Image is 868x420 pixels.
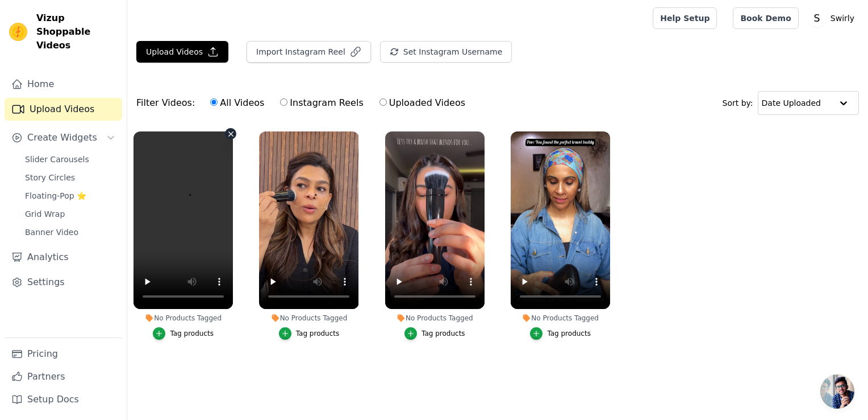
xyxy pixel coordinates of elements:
[511,314,610,323] div: No Products Tagged
[18,224,122,240] a: Banner Video
[5,365,122,388] a: Partners
[813,13,820,24] text: S
[296,329,340,338] div: Tag products
[210,96,265,110] label: All Videos
[379,98,387,106] input: Uploaded Videos
[5,126,122,149] button: Create Widgets
[5,343,122,365] a: Pricing
[422,329,465,338] div: Tag products
[808,8,859,28] button: S Swirly
[279,327,340,340] button: Tag products
[25,190,86,201] span: Floating-Pop ⭐
[820,374,854,409] a: Open chat
[25,172,75,183] span: Story Circles
[380,41,512,63] button: Set Instagram Username
[36,11,118,52] span: Vizup Shoppable Videos
[136,90,471,116] div: Filter Videos:
[27,131,97,145] span: Create Widgets
[225,128,236,139] button: Video Delete
[5,246,122,269] a: Analytics
[826,8,859,28] p: Swirly
[18,170,122,186] a: Story Circles
[18,188,122,204] a: Floating-Pop ⭐
[153,327,214,340] button: Tag products
[247,41,371,63] button: Import Instagram Reel
[18,206,122,222] a: Grid Wrap
[210,98,218,106] input: All Videos
[530,327,591,340] button: Tag products
[547,329,591,338] div: Tag products
[385,314,485,323] div: No Products Tagged
[279,96,364,110] label: Instagram Reels
[5,73,122,96] a: Home
[5,98,122,121] a: Upload Videos
[5,271,122,294] a: Settings
[733,7,798,29] a: Book Demo
[259,314,358,323] div: No Products Tagged
[18,151,122,167] a: Slider Carousels
[25,208,65,220] span: Grid Wrap
[653,7,717,29] a: Help Setup
[723,91,859,115] div: Sort by:
[133,314,233,323] div: No Products Tagged
[136,41,228,63] button: Upload Videos
[25,154,89,165] span: Slider Carousels
[5,388,122,411] a: Setup Docs
[9,23,27,41] img: Vizup
[404,327,465,340] button: Tag products
[170,329,214,338] div: Tag products
[379,96,466,110] label: Uploaded Videos
[25,227,78,238] span: Banner Video
[280,98,287,106] input: Instagram Reels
